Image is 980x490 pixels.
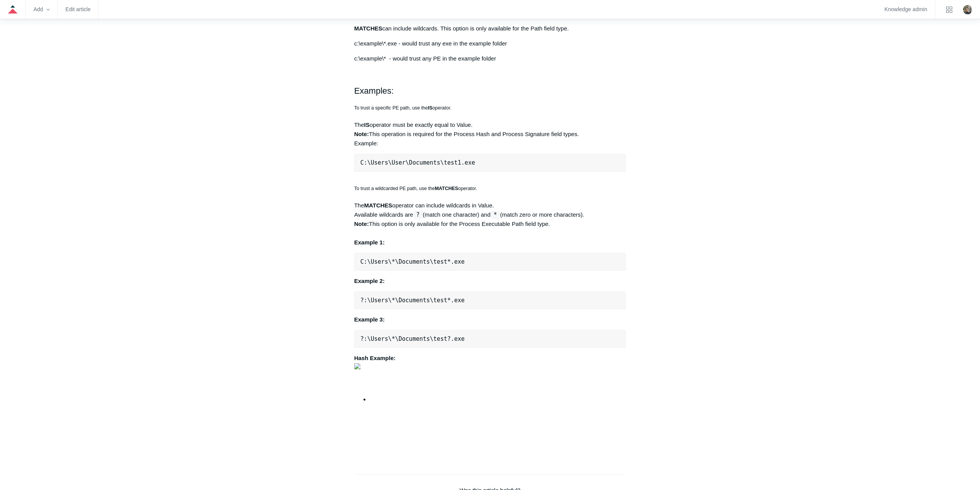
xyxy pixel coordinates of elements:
h2: Examples: [354,84,626,98]
p: c:\example\*.exe - would trust any exe in the example folder [354,39,626,48]
strong: IS [364,121,370,128]
pre: C:\Users\*\Documents\test*.exe [354,253,626,271]
code: ? [414,211,422,219]
pre: ?:\Users\*\Documents\test?.exe [354,330,626,348]
a: Knowledge admin [885,7,927,12]
strong: Hash Example: [354,355,396,361]
img: user avatar [963,5,972,14]
strong: Note: [354,131,369,137]
div: The operator must be exactly equal to Value. This operation is required for the Process Hash and ... [354,104,626,172]
div: Example: [354,139,626,148]
zd-hc-trigger: Click your profile icon to open the profile menu [963,5,972,14]
strong: Example 1: [354,239,385,246]
img: 15493174976659 [354,363,360,369]
strong: MATCHES [364,202,392,209]
p: can include wildcards. This option is only available for the Path field type. [354,15,626,33]
strong: Example 3: [354,316,385,323]
zd-hc-trigger: Add [34,7,50,12]
p: c:\example\* - would trust any PE in the example folder [354,54,626,63]
h5: To trust a wildcarded PE path, use the operator. [354,177,626,193]
pre: C:\Users\User\Documents\test1.exe [354,154,626,172]
strong: Example 2: [354,278,385,284]
h5: To trust a specific PE path, use the operator. [354,104,626,112]
strong: IS [428,105,432,111]
strong: MATCHES [354,25,382,32]
strong: MATCHES [435,186,458,191]
a: Edit article [65,7,90,12]
strong: Note: [354,221,369,227]
pre: ?:\Users\*\Documents\test*.exe [354,291,626,309]
div: The operator can include wildcards in Value. Available wildcards are (match one character) and (m... [354,177,626,286]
